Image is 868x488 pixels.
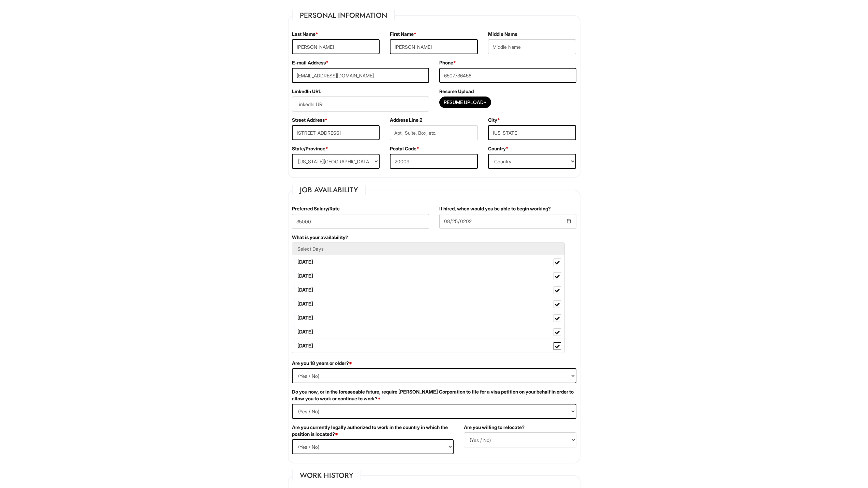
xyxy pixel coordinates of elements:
legend: Personal Information [292,10,395,20]
label: What is your availability? [292,234,348,241]
input: Last Name [292,39,380,54]
label: Do you now, or in the foreseeable future, require [PERSON_NAME] Corporation to file for a visa pe... [292,388,576,402]
select: State/Province [292,154,380,169]
button: Resume Upload*Resume Upload* [439,97,491,108]
label: Are you 18 years or older? [292,360,352,367]
input: First Name [390,39,478,54]
label: E-mail Address [292,59,328,66]
label: Country [488,145,509,152]
label: State/Province [292,145,328,152]
label: [DATE] [292,339,564,353]
label: Address Line 2 [390,117,422,123]
label: LinkedIn URL [292,88,321,95]
label: [DATE] [292,325,564,339]
input: Preferred Salary/Rate [292,214,429,229]
label: Preferred Salary/Rate [292,205,340,212]
input: Postal Code [390,154,478,169]
h5: Select Days [297,246,559,251]
label: Are you currently legally authorized to work in the country in which the position is located? [292,424,454,438]
label: Street Address [292,117,327,123]
select: (Yes / No) [292,404,576,419]
label: Last Name [292,31,318,38]
input: Middle Name [488,39,576,54]
label: If hired, when would you be able to begin working? [439,205,551,212]
label: Middle Name [488,31,517,38]
label: Phone [439,59,456,66]
label: [DATE] [292,255,564,269]
input: Phone [439,68,576,83]
label: Postal Code [390,145,419,152]
legend: Work History [292,470,361,480]
select: (Yes / No) [292,368,576,383]
legend: Job Availability [292,185,366,195]
input: Apt., Suite, Box, etc. [390,125,478,140]
input: E-mail Address [292,68,429,83]
label: [DATE] [292,297,564,311]
select: Country [488,154,576,169]
label: First Name [390,31,416,38]
input: LinkedIn URL [292,97,429,112]
input: Street Address [292,125,380,140]
label: Resume Upload [439,88,474,95]
label: City [488,117,500,123]
label: [DATE] [292,311,564,325]
select: (Yes / No) [464,432,576,447]
select: (Yes / No) [292,439,454,454]
label: Are you willing to relocate? [464,424,525,431]
input: City [488,125,576,140]
label: [DATE] [292,269,564,283]
label: [DATE] [292,283,564,297]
